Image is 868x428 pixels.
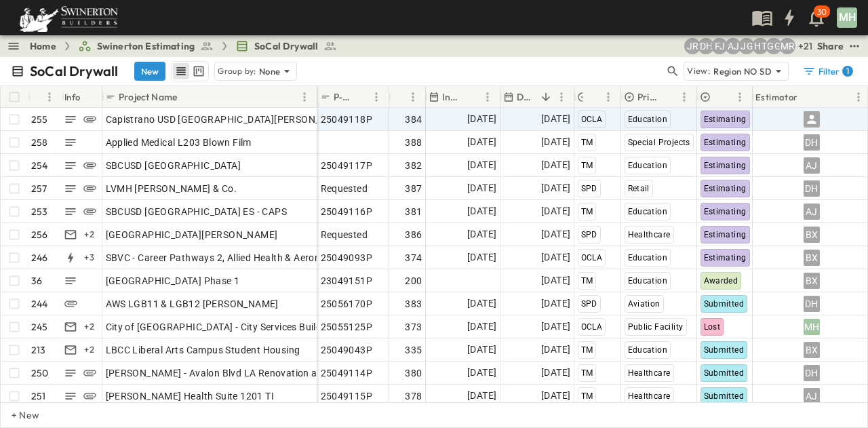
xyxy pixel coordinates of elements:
span: Healthcare [628,230,671,239]
span: [DATE] [541,203,570,219]
span: 373 [405,320,422,334]
span: [DATE] [467,319,496,334]
span: TM [581,345,593,355]
span: 335 [405,343,422,357]
div: Meghana Raj (meghana.raj@swinerton.com) [779,38,795,54]
span: 25055125P [321,320,373,334]
span: 25049117P [321,159,373,172]
p: Primary Market [637,90,658,104]
span: Applied Medical L203 Blown Film [106,136,252,149]
p: 245 [31,320,48,334]
span: 25049093P [321,251,373,265]
span: [DATE] [541,388,570,404]
p: 244 [31,297,48,311]
span: Estimating [704,184,747,193]
img: 6c363589ada0b36f064d841b69d3a419a338230e66bb0a533688fa5cc3e9e735.png [16,3,121,32]
span: Education [628,345,668,355]
div: Jorge Garcia (jorgarcia@swinerton.com) [738,38,755,54]
span: Estimating [704,115,747,124]
span: Education [628,207,668,216]
div: + 2 [81,319,98,335]
div: Filter [802,64,853,78]
span: [DATE] [541,227,570,242]
span: 200 [405,274,422,288]
span: 383 [405,297,422,311]
span: 374 [405,251,422,265]
span: 25056170P [321,297,373,311]
span: SBVC - Career Pathways 2, Allied Health & Aeronautics Bldg's [106,251,376,265]
span: Submitted [704,391,745,401]
span: Requested [321,228,368,241]
span: 23049151P [321,274,373,288]
div: + 2 [81,227,98,243]
span: TM [581,138,593,147]
h6: 1 [846,66,849,77]
button: Filter1 [797,62,857,81]
div: DH [804,180,820,197]
span: SPD [581,184,597,193]
p: View: [687,64,711,79]
button: Sort [180,90,195,104]
button: kanban view [190,63,207,79]
span: [DATE] [467,134,496,150]
span: Education [628,115,668,124]
span: OCLA [581,253,603,262]
span: Awarded [704,276,738,286]
span: [DATE] [541,157,570,173]
span: 25049116P [321,205,373,218]
button: Sort [395,90,410,104]
span: Requested [321,182,368,195]
span: 386 [405,228,422,241]
div: MH [804,319,820,335]
p: Group by: [218,64,256,78]
span: SPD [581,299,597,309]
span: [DATE] [541,365,570,381]
div: Info [64,78,81,116]
div: AJ [804,203,820,220]
button: row view [173,63,189,79]
button: Sort [353,90,368,104]
a: Swinerton Estimating [78,39,214,53]
button: Menu [732,89,748,105]
span: TM [581,368,593,378]
p: 257 [31,182,47,195]
div: BX [804,273,820,289]
button: Menu [600,89,616,105]
span: AWS LGB11 & LGB12 [PERSON_NAME] [106,297,279,311]
span: Special Projects [628,138,690,147]
span: 380 [405,366,422,380]
span: Swinerton Estimating [97,39,195,53]
span: TM [581,207,593,216]
span: SoCal Drywall [254,39,318,53]
button: test [846,38,863,54]
p: + New [12,408,20,422]
p: Region NO SD [713,64,772,78]
p: 246 [31,251,48,265]
div: DH [804,365,820,381]
span: Capistrano USD [GEOGRAPHIC_DATA][PERSON_NAME] [106,113,351,126]
p: 213 [31,343,46,357]
button: Menu [41,89,58,105]
button: Sort [661,90,676,104]
button: Menu [553,89,570,105]
div: table view [171,61,209,81]
p: 258 [31,136,48,149]
span: [DATE] [467,365,496,381]
span: [PERSON_NAME] Health Suite 1201 TI [106,389,275,403]
button: Sort [33,90,48,104]
span: LBCC Liberal Arts Campus Student Housing [106,343,300,357]
span: [DATE] [541,273,570,288]
p: SoCal Drywall [30,62,118,81]
span: Aviation [628,299,660,309]
div: + 3 [81,250,98,266]
span: [PERSON_NAME] - Avalon Blvd LA Renovation and Addition [106,366,369,380]
div: + 2 [81,342,98,358]
p: 250 [31,366,49,380]
p: 36 [31,274,42,288]
div: Daryll Hayward (daryll.hayward@swinerton.com) [698,38,714,54]
span: Retail [628,184,650,193]
span: Submitted [704,299,745,309]
div: Haaris Tahmas (haaris.tahmas@swinerton.com) [752,38,768,54]
span: City of [GEOGRAPHIC_DATA] - City Services Building [106,320,336,334]
span: 25049118P [321,113,373,126]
